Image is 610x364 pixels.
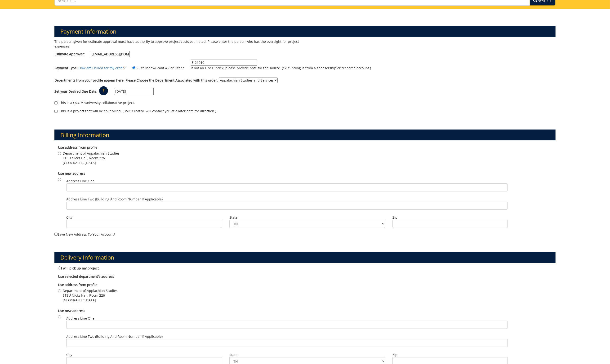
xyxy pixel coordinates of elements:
[58,145,97,150] b: Use address from profile
[126,65,184,70] label: Bill to Index/Grant # / or Other
[58,265,100,271] label: I will pick up my project.
[114,88,154,95] input: MM/DD/YYYY
[63,156,120,160] span: ETSU Nicks Hall, Room 226
[58,152,61,155] input: Department of Appalachian Studies ETSU Nicks Hall, Room 226 [GEOGRAPHIC_DATA]
[58,282,97,287] b: Use address from profile
[66,215,222,220] label: City
[58,289,61,292] input: Department of Applachian Studies ETSU Nicks Hall, Room 226 [GEOGRAPHIC_DATA]
[63,298,118,303] span: [GEOGRAPHIC_DATA]
[54,110,58,113] input: This is a project that will be split billed. (BMC Creative will contact you at a later date for d...
[58,171,85,176] b: Use new address
[63,293,118,298] span: ETSU Nicks Hall, Room 226
[63,288,118,293] span: Department of Applachian Studies
[191,60,257,66] input: If not an E or F index, please provide note for the source. (ex. funding is from a sponsorship or...
[99,86,108,95] p: ?
[54,78,218,83] label: Departments from your profile appear here. Please Choose the Department Associated with this order.
[66,339,508,347] input: Address Line Two (Building and Room Number if applicable)
[66,352,222,357] label: City
[63,151,120,156] span: Department of Appalachian Studies
[54,39,302,49] p: The person given for estimate approval must have authority to approve project costs estimated. Pl...
[54,233,58,236] input: Save new address to your account?
[132,66,135,69] input: Bill to Index/Grant # / or Other
[54,51,130,57] label: Estimate Approver:
[66,202,508,210] input: Address Line Two (Building and Room Number if applicable)
[54,101,58,104] input: This is a QCOM/University collaborative project.
[229,352,385,357] label: State
[91,51,130,57] input: Estimate Approver:
[392,352,508,357] label: Zip
[79,66,125,70] a: How am I billed for my order?
[229,215,385,220] label: State
[63,160,120,165] span: [GEOGRAPHIC_DATA]
[66,321,508,329] input: Address Line One
[66,220,222,228] input: City
[66,179,508,191] label: Address Line One
[66,316,508,329] label: Address Line One
[392,220,508,228] input: Zip
[66,334,508,347] label: Address Line Two (Building and Room Number if applicable)
[54,100,135,105] label: This is a QCOM/University collaborative project.
[66,197,508,210] label: Address Line Two (Building and Room Number if applicable)
[54,252,556,263] h3: Delivery Information
[54,26,556,37] h3: Payment Information
[58,308,85,313] b: Use new address
[66,183,508,191] input: Address Line One
[54,130,556,140] h3: Billing Information
[392,215,508,220] label: Zip
[58,266,61,269] input: I will pick up my project.
[54,109,216,113] label: This is a project that will be split billed. (BMC Creative will contact you at a later date for d...
[54,89,97,94] label: Set your Desired Due Date:
[58,274,114,279] b: Use selected department's address
[191,66,371,70] p: If not an E or F index, please provide note for the source. (ex. funding is from a sponsorship or...
[54,66,78,70] label: Payment Type:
